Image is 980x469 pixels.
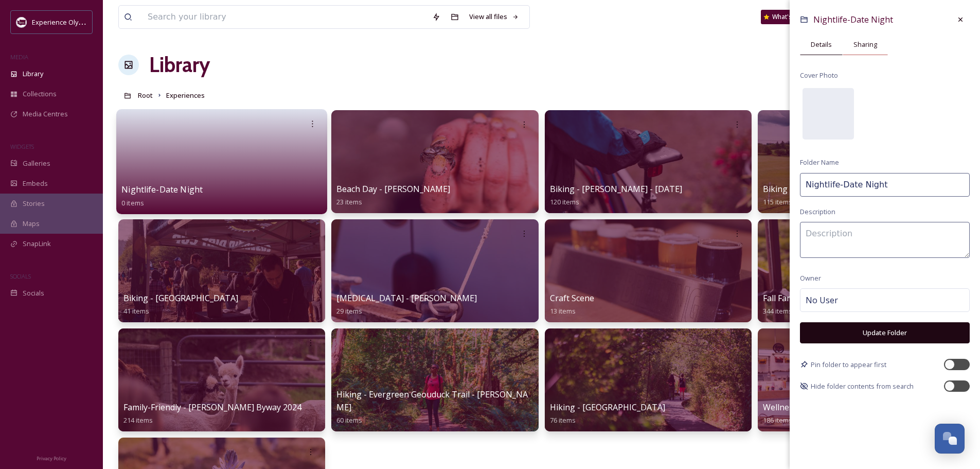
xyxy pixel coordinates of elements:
[806,294,838,306] span: No User
[550,292,594,304] span: Craft Scene
[149,49,210,80] a: Library
[123,293,238,316] a: Biking - [GEOGRAPHIC_DATA]41 items
[800,173,970,197] input: Name
[121,185,203,207] a: Nightlife-Date Night0 items
[550,306,576,316] span: 13 items
[800,158,839,167] span: Folder Name
[550,183,682,195] span: Biking - [PERSON_NAME] - [DATE]
[166,89,205,101] a: Experiences
[811,381,914,391] span: Hide folder contents from search
[761,10,812,24] a: What's New
[763,402,797,413] span: Wellness
[763,184,861,206] a: Biking - [PERSON_NAME]115 items
[23,159,50,168] span: Galleries
[763,292,867,304] span: Fall Family Fun on the Farm
[23,288,44,298] span: Socials
[10,143,34,150] span: WIDGETS
[336,292,477,304] span: [MEDICAL_DATA] - [PERSON_NAME]
[32,17,93,27] span: Experience Olympia
[121,184,203,195] span: Nightlife-Date Night
[464,7,524,27] a: View all files
[138,91,153,100] span: Root
[10,53,28,61] span: MEDIA
[935,424,965,454] button: Open Chat
[123,415,153,425] span: 214 items
[550,403,665,425] a: Hiking - [GEOGRAPHIC_DATA]76 items
[23,239,51,249] span: SnapLink
[800,71,838,80] span: Cover Photo
[142,6,427,28] input: Search your library
[853,40,877,49] span: Sharing
[550,197,579,206] span: 120 items
[123,402,301,413] span: Family-Friendly - [PERSON_NAME] Byway 2024
[763,306,792,316] span: 344 items
[763,403,797,425] a: Wellness186 items
[37,455,66,462] span: Privacy Policy
[763,293,867,316] a: Fall Family Fun on the Farm344 items
[16,17,27,27] img: download.jpeg
[763,415,792,425] span: 186 items
[550,415,576,425] span: 76 items
[763,197,792,206] span: 115 items
[800,322,970,343] button: Update Folder
[811,360,886,370] span: Pin folder to appear first
[813,14,893,25] span: Nightlife-Date Night
[336,306,362,316] span: 29 items
[121,198,144,207] span: 0 items
[763,183,861,195] span: Biking - [PERSON_NAME]
[23,109,68,119] span: Media Centres
[811,40,832,49] span: Details
[336,293,477,316] a: [MEDICAL_DATA] - [PERSON_NAME]29 items
[138,89,153,101] a: Root
[23,199,45,209] span: Stories
[123,306,149,316] span: 41 items
[550,402,665,413] span: Hiking - [GEOGRAPHIC_DATA]
[550,184,682,206] a: Biking - [PERSON_NAME] - [DATE]120 items
[336,415,362,425] span: 60 items
[800,207,835,217] span: Description
[123,403,301,425] a: Family-Friendly - [PERSON_NAME] Byway 2024214 items
[800,273,821,283] span: Owner
[23,89,57,99] span: Collections
[336,183,450,195] span: Beach Day - [PERSON_NAME]
[336,390,528,425] a: Hiking - Evergreen Geouduck Trail - [PERSON_NAME]60 items
[336,197,362,206] span: 23 items
[336,184,450,206] a: Beach Day - [PERSON_NAME]23 items
[23,219,40,229] span: Maps
[10,272,31,280] span: SOCIALS
[37,451,66,464] a: Privacy Policy
[23,179,48,188] span: Embeds
[550,293,594,316] a: Craft Scene13 items
[166,91,205,100] span: Experiences
[123,292,238,304] span: Biking - [GEOGRAPHIC_DATA]
[336,389,528,413] span: Hiking - Evergreen Geouduck Trail - [PERSON_NAME]
[23,69,43,79] span: Library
